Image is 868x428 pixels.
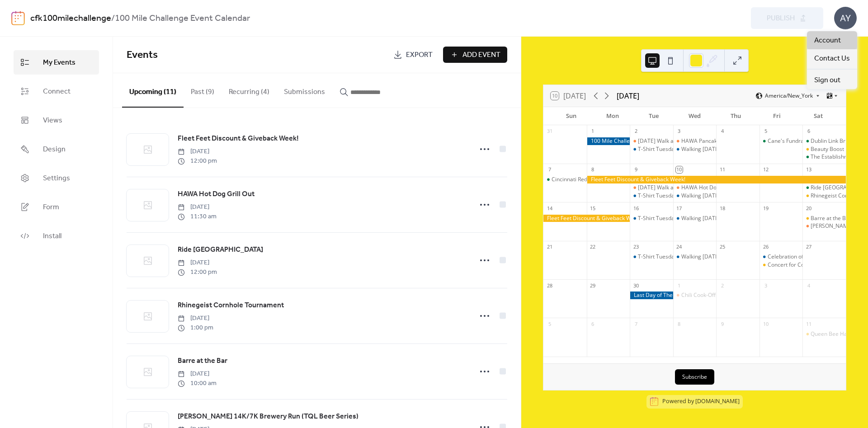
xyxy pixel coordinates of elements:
[695,398,740,405] a: [DOMAIN_NAME]
[222,73,277,107] button: Recurring (4)
[676,320,683,327] div: 8
[632,166,639,173] div: 9
[759,261,803,269] div: Concert for Courage
[543,215,630,222] div: Fleet Feet Discount & Giveback Week!
[802,222,846,230] div: Hudepohl 14K/7K Brewery Run (TQL Beer Series)
[674,107,715,125] div: Wed
[43,57,75,68] span: My Events
[14,50,99,75] a: My Events
[178,411,359,423] a: [PERSON_NAME] 14K/7K Brewery Run (TQL Beer Series)
[111,10,115,27] b: /
[814,35,841,46] span: Account
[762,282,769,289] div: 3
[673,292,717,299] div: Chili Cook-Off
[14,108,99,132] a: Views
[805,166,812,173] div: 13
[617,90,639,101] div: [DATE]
[277,73,332,107] button: Submissions
[590,320,596,327] div: 6
[14,137,99,161] a: Design
[178,133,299,145] a: Fleet Feet Discount & Giveback Week!
[178,245,263,255] span: Ride [GEOGRAPHIC_DATA]
[11,11,25,25] img: logo
[462,50,500,61] span: Add Event
[632,205,639,212] div: 16
[814,75,840,86] span: Sign out
[681,292,716,299] div: Chili Cook-Off
[681,215,777,222] div: Walking [DATE] with [PERSON_NAME]!
[759,253,803,261] div: Celebration of Courage & Concert for Courage
[676,166,683,173] div: 10
[762,166,769,173] div: 12
[178,258,217,268] span: [DATE]
[14,224,99,248] a: Install
[762,244,769,250] div: 26
[178,379,217,388] span: 10:00 am
[681,146,777,153] div: Walking [DATE] with [PERSON_NAME]!
[552,176,659,183] div: Cincinnati Reds Honoring CancerFree KIDS
[30,10,111,27] a: cfk100milechallenge
[178,300,284,311] a: Rhinegeist Cornhole Tournament
[768,137,813,145] div: Cane's Fundraiser
[632,128,639,135] div: 2
[406,50,433,61] span: Export
[676,128,683,135] div: 3
[43,173,70,184] span: Settings
[681,184,742,192] div: HAWA Hot Dog Grill Out
[765,93,813,99] span: America/New_York
[762,128,769,135] div: 5
[184,73,222,107] button: Past (9)
[590,128,596,135] div: 1
[546,205,553,212] div: 14
[546,128,553,135] div: 31
[14,79,99,103] a: Connect
[387,47,439,63] a: Export
[676,244,683,250] div: 24
[673,192,717,200] div: Walking Wednesday with Jill!
[759,137,803,145] div: Cane's Fundraiser
[127,45,158,65] span: Events
[673,253,717,261] div: Walking Wednesday with Jill!
[178,244,263,256] a: Ride [GEOGRAPHIC_DATA]
[630,215,673,222] div: T-Shirt Tuesdays
[805,282,812,289] div: 4
[719,244,726,250] div: 25
[802,146,846,153] div: Beauty Boost Fitness Sampler
[673,215,717,222] div: Walking Wednesday with Jill!
[178,355,227,367] a: Barre at the Bar
[178,189,255,200] span: HAWA Hot Dog Grill Out
[546,244,553,250] div: 21
[632,282,639,289] div: 30
[673,137,717,145] div: HAWA Pancake Breakfast
[805,128,812,135] div: 6
[719,128,726,135] div: 4
[715,107,756,125] div: Thu
[43,86,71,97] span: Connect
[802,184,846,192] div: Ride Cincinnati
[178,188,255,200] a: HAWA Hot Dog Grill Out
[178,314,213,323] span: [DATE]
[178,202,217,212] span: [DATE]
[551,107,592,125] div: Sun
[638,184,747,192] div: [DATE] Walk and Talk with [PERSON_NAME]
[592,107,633,125] div: Mon
[630,192,673,200] div: T-Shirt Tuesdays
[807,31,857,49] a: Account
[756,107,797,125] div: Fri
[546,320,553,327] div: 5
[633,107,674,125] div: Tue
[178,147,217,156] span: [DATE]
[546,282,553,289] div: 28
[681,253,777,261] div: Walking [DATE] with [PERSON_NAME]!
[802,330,846,338] div: Queen Bee Half Marathon
[630,146,673,153] div: T-Shirt Tuesdays
[14,166,99,190] a: Settings
[762,205,769,212] div: 19
[638,146,680,153] div: T-Shirt Tuesdays
[811,215,851,222] div: Barre at the Bar
[590,282,596,289] div: 29
[805,320,812,327] div: 11
[762,320,769,327] div: 10
[590,244,596,250] div: 22
[630,137,673,145] div: Tuesday Walk and Talk with Nick Fortine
